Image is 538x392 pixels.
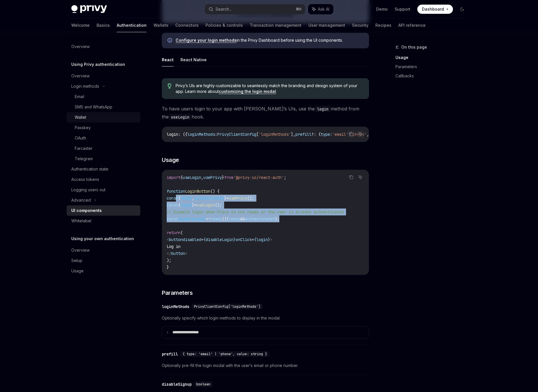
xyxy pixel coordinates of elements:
span: 'loginMethods' [259,132,291,137]
span: () { [210,189,220,194]
a: Overview [67,245,140,255]
span: = [201,237,203,242]
a: UI components [67,205,140,216]
span: login [180,202,192,208]
span: ready [229,216,240,221]
span: in the Privy Dashboard before using the UI components. [176,37,363,43]
span: 'email' [332,132,348,137]
span: { [254,237,256,242]
button: Search...⌘K [205,4,305,14]
span: loginMethods [187,132,215,137]
div: OAuth [75,135,86,141]
a: Overview [67,41,140,52]
span: > [185,251,187,256]
a: Overview [67,71,140,81]
button: Ask AI [357,173,364,181]
span: Optionally specify which login methods to display in the modal. [162,315,369,322]
button: Copy the contents from the code block [347,130,355,138]
span: useLogin [183,175,201,180]
span: , [367,132,369,137]
span: authenticated [194,196,224,201]
span: PrivyClientConfig [217,132,256,137]
code: login [315,106,331,112]
span: = [252,237,254,242]
div: Usage [71,267,84,274]
span: ! [208,216,210,221]
span: login [167,132,178,137]
a: Welcome [71,18,90,32]
a: OAuth [67,133,140,143]
span: disabled [183,237,201,242]
span: } [167,265,169,270]
a: Telegram [67,154,140,164]
span: { [203,237,206,242]
div: Email [75,93,84,100]
span: disableLogin [178,216,206,221]
span: authenticated [245,216,275,221]
a: Parameters [395,62,471,71]
div: prefill [162,351,178,357]
span: ; [284,175,286,180]
a: Authentication [117,18,147,32]
span: : [215,132,217,137]
a: Recipes [375,18,391,32]
span: = [226,196,229,201]
span: login [256,237,268,242]
button: React Native [180,53,207,66]
a: Callbacks [395,71,471,81]
span: // Disable login when Privy is not ready or the user is already authenticated [167,209,344,215]
a: customizing the login modal [219,89,276,94]
h5: Using your own authentication [71,235,134,242]
div: Advanced [71,197,91,204]
span: Log in [167,244,180,249]
span: = [194,202,197,208]
span: ready [180,196,192,201]
span: { [180,175,183,180]
span: Optionally pre-fill the login modal with the user’s email or phone number. [162,362,369,369]
span: } [268,237,270,242]
span: PrivyClientConfig['loginMethods'] [194,304,260,309]
div: Whitelabel [71,217,91,224]
a: Usage [395,53,471,62]
span: < [167,237,169,242]
span: Privy’s UIs are highly-customizable to seamlessly match the branding and design system of your ap... [176,83,363,94]
span: { [178,202,180,208]
a: Farcaster [67,143,140,154]
span: usePrivy [203,175,222,180]
a: Basics [97,18,110,32]
div: Passkey [75,124,91,131]
div: SMS and WhatsApp [75,104,112,110]
a: Security [352,18,368,32]
span: ], [291,132,295,137]
span: disableLogin [206,237,233,242]
button: Ask AI [308,4,333,14]
span: } [192,202,194,208]
span: : ({ [178,132,187,137]
span: const [167,216,178,221]
span: const [167,196,178,201]
span: (); [215,202,222,208]
div: Farcaster [75,145,93,152]
a: Setup [67,255,140,266]
a: API reference [398,18,426,32]
span: { type: 'email' | 'phone', value: string } [182,352,267,356]
div: Login methods [71,83,99,90]
a: Policies & controls [205,18,243,32]
span: { [178,196,180,201]
span: </ [167,251,171,256]
span: ); [167,258,171,263]
span: boolean [196,382,210,387]
svg: Info [168,38,173,44]
span: button [169,237,183,242]
span: '@privy-io/react-auth' [233,175,284,180]
span: || [222,216,226,221]
span: Dashboard [422,6,444,12]
a: Logging users out [67,185,140,195]
a: Usage [67,266,140,276]
span: type [321,132,330,137]
span: [ [256,132,259,137]
a: Dashboard [417,5,453,14]
a: Passkey [67,123,140,133]
a: Transaction management [250,18,301,32]
div: Search... [216,6,232,13]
